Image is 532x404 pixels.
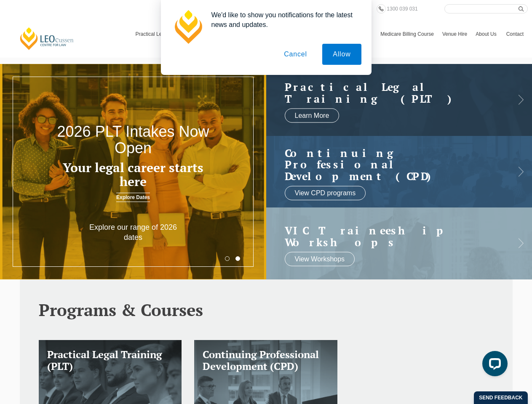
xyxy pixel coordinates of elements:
[235,256,240,261] button: 2
[285,186,366,200] a: View CPD programs
[476,348,511,383] iframe: LiveChat chat widget
[285,147,497,182] h2: Continuing Professional Development (CPD)
[285,225,497,248] a: VIC Traineeship Workshops
[205,10,361,29] div: We'd like to show you notifications for the latest news and updates.
[53,123,213,157] h2: 2026 PLT Intakes Now Open
[285,81,497,104] a: Practical LegalTraining (PLT)
[171,10,205,44] img: notification icon
[285,109,340,123] a: Learn More
[80,223,187,242] p: Explore our range of 2026 dates
[47,348,174,373] h3: Practical Legal Training (PLT)
[203,348,329,373] h3: Continuing Professional Development (CPD)
[285,252,355,266] a: View Workshops
[285,147,497,182] a: Continuing ProfessionalDevelopment (CPD)
[322,44,361,65] button: Allow
[285,81,497,104] h2: Practical Legal Training (PLT)
[39,300,494,319] h2: Programs & Courses
[53,161,213,189] h3: Your legal career starts here
[273,44,318,65] button: Cancel
[225,256,230,261] button: 1
[116,193,150,202] a: Explore Dates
